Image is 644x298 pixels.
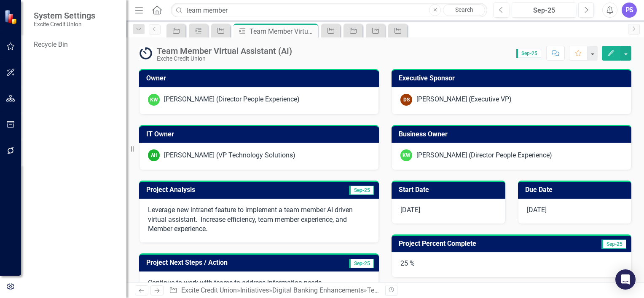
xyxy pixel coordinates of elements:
a: Excite Credit Union [181,286,237,294]
h3: Business Owner [399,130,627,138]
a: Initiatives [240,286,269,294]
span: System Settings [34,11,95,21]
div: Open Intercom Messenger [615,269,636,290]
div: [PERSON_NAME] (VP Technology Solutions) [164,151,295,160]
h3: Start Date [399,186,501,194]
span: Sep-25 [516,49,541,58]
div: Team Member Virtual Assistant (AI) [250,26,316,37]
span: [DATE] [400,206,420,214]
h3: Project Analysis [146,186,296,194]
div: Sep-25 [515,5,573,16]
div: KW [400,149,412,161]
span: Sep-25 [349,259,374,268]
button: Sep-25 [512,3,576,18]
div: Team Member Virtual Assistant (AI) [157,46,292,56]
h3: Owner [146,74,375,82]
div: Excite Credit Union [157,56,292,62]
button: PS [622,3,637,18]
div: 25 % [392,252,631,277]
div: DS [400,94,412,106]
div: KW [148,94,160,106]
span: [DATE] [527,206,547,214]
div: Team Member Virtual Assistant (AI) [367,286,473,294]
h3: IT Owner [146,130,375,138]
div: AH [148,149,160,161]
div: [PERSON_NAME] (Director People Experience) [416,151,552,160]
h3: Due Date [525,186,628,194]
div: [PERSON_NAME] (Director People Experience) [164,95,300,104]
h3: Project Next Steps / Action [146,259,320,266]
p: Leverage new intranet feature to implement a team member AI driven virtual assistant. Increase ef... [148,205,370,234]
a: Search [443,4,485,16]
img: ClearPoint Strategy [4,10,19,24]
div: » » » [169,286,379,295]
a: Recycle Bin [34,40,118,50]
h3: Project Percent Complete [399,240,570,247]
a: Digital Banking Enhancements [272,286,364,294]
div: [PERSON_NAME] (Executive VP) [416,95,512,104]
input: Search ClearPoint... [171,3,487,18]
span: Sep-25 [601,239,626,249]
h3: Executive Sponsor [399,74,627,82]
img: Ongoing [139,47,153,60]
span: Sep-25 [349,186,374,195]
p: Continue to work with teams to address information needs. [148,278,370,290]
small: Excite Credit Union [34,21,95,27]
